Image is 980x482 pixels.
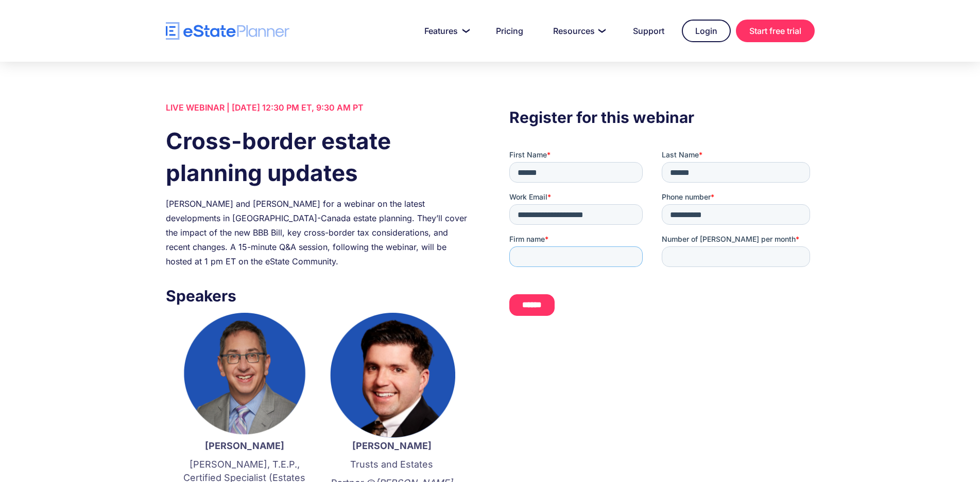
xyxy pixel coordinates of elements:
[682,20,731,42] a: Login
[205,440,284,451] strong: [PERSON_NAME]
[484,21,536,41] a: Pricing
[541,21,615,41] a: Resources
[166,125,471,189] h1: Cross-border estate planning updates
[329,458,455,471] p: Trusts and Estates
[166,22,289,40] a: home
[736,20,815,42] a: Start free trial
[352,440,432,451] strong: [PERSON_NAME]
[509,105,814,129] h3: Register for this webinar
[166,197,471,269] div: [PERSON_NAME] and [PERSON_NAME] for a webinar on the latest developments in [GEOGRAPHIC_DATA]-Can...
[412,21,478,41] a: Features
[166,100,471,115] div: LIVE WEBINAR | [DATE] 12:30 PM ET, 9:30 AM PT
[621,21,677,41] a: Support
[509,150,814,325] iframe: To enrich screen reader interactions, please activate Accessibility in Grammarly extension settings
[166,284,471,308] h3: Speakers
